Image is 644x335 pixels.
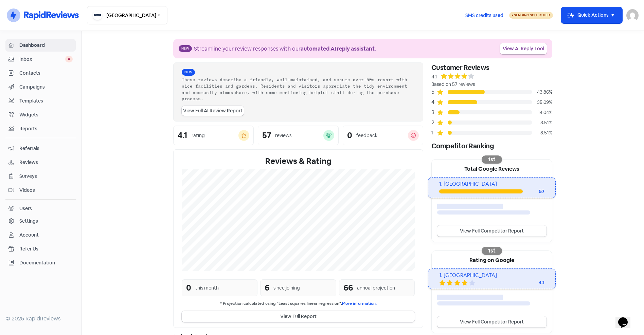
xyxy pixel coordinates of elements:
div: 57 [262,131,271,139]
div: 6 [265,282,269,294]
div: 3.51% [532,119,552,126]
a: Templates [5,95,76,107]
div: since joining [273,284,300,292]
a: Documentation [5,257,76,269]
div: feedback [356,132,377,139]
span: Refer Us [19,245,73,253]
span: Templates [19,97,73,105]
div: 0 [186,282,191,294]
div: 35.09% [532,99,552,106]
div: 1st [482,155,502,164]
span: SMS credits used [465,12,503,19]
img: User [626,9,639,21]
div: Settings [19,218,38,225]
div: © 2025 RapidReviews [5,315,76,323]
div: 4.1 [431,73,438,81]
div: 43.86% [532,89,552,96]
a: View Full Competitor Report [437,225,547,237]
span: Referrals [19,145,73,152]
span: Dashboard [19,42,73,49]
a: 0feedback [343,126,423,145]
a: Inbox 0 [5,53,76,66]
a: Reports [5,123,76,135]
div: rating [192,132,205,139]
a: Videos [5,184,76,197]
a: Contacts [5,67,76,79]
button: Quick Actions [561,7,622,23]
div: 4.1 [178,131,187,139]
a: View AI Reply Tool [500,43,547,54]
b: automated AI reply assistant [301,45,375,52]
a: 57reviews [258,126,338,145]
a: Refer Us [5,243,76,255]
div: 1 [431,129,437,137]
a: SMS credits used [460,11,509,18]
div: 3 [431,108,437,116]
div: These reviews describe a friendly, well-maintained, and secure over-50s resort with nice faciliti... [182,76,415,102]
a: Account [5,229,76,241]
a: Settings [5,215,76,227]
a: Surveys [5,170,76,183]
div: 5 [431,88,437,96]
a: View Full AI Review Report [182,106,244,116]
div: Rating on Google [432,251,552,268]
span: Surveys [19,173,73,180]
a: Widgets [5,109,76,121]
span: New [182,69,195,76]
div: 1. [GEOGRAPHIC_DATA] [439,180,544,188]
span: Sending Scheduled [514,13,550,17]
div: Account [19,231,39,239]
a: Campaigns [5,81,76,93]
a: 4.1rating [173,126,254,145]
div: 3.51% [532,129,552,136]
button: View Full Report [182,311,415,322]
button: [GEOGRAPHIC_DATA] [87,6,167,24]
span: Campaigns [19,83,73,91]
div: Reviews & Rating [182,155,415,167]
span: New [179,45,192,52]
div: Competitor Ranking [431,141,552,151]
div: 1st [482,247,502,255]
div: this month [195,284,219,292]
a: Referrals [5,142,76,155]
a: Reviews [5,156,76,169]
div: Based on 57 reviews [431,81,552,88]
span: Inbox [19,56,65,63]
div: Streamline your review responses with our . [194,45,376,53]
span: Reviews [19,159,73,166]
div: Users [19,205,32,212]
div: 0 [347,131,352,139]
a: View Full Competitor Report [437,316,547,328]
span: Contacts [19,70,73,77]
div: 14.04% [532,109,552,116]
small: * Projection calculated using "Least squares linear regression". [182,300,415,307]
a: Dashboard [5,39,76,52]
div: annual projection [357,284,395,292]
span: Reports [19,125,73,132]
span: 0 [65,56,73,62]
span: Documentation [19,259,73,266]
a: Sending Scheduled [509,11,553,19]
div: 1. [GEOGRAPHIC_DATA] [439,272,544,279]
a: More information. [342,301,377,306]
div: reviews [275,132,291,139]
span: Widgets [19,111,73,118]
iframe: chat widget [615,308,637,328]
span: Videos [19,187,73,194]
div: 4 [431,98,437,106]
div: Customer Reviews [431,62,552,73]
div: Total Google Reviews [432,160,552,177]
div: 2 [431,118,437,127]
div: 4.1 [517,279,544,286]
div: 66 [343,282,353,294]
a: Users [5,202,76,215]
div: 57 [523,188,544,195]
